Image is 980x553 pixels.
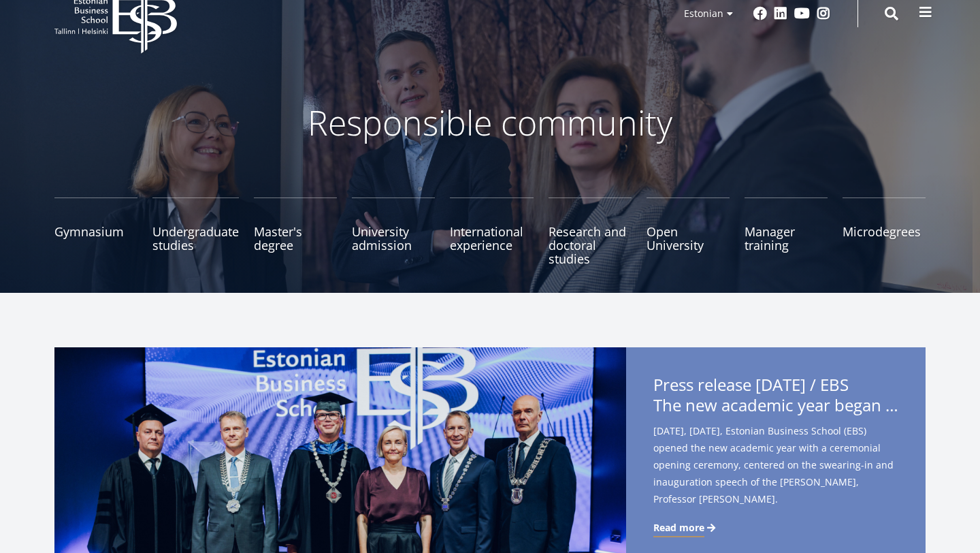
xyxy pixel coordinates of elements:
[843,197,926,266] a: Microdegrees
[653,424,894,505] font: [DATE], [DATE], Estonian Business School (EBS) opened the new academic year with a ceremonial ope...
[54,223,124,240] font: Gymnasium
[843,223,921,240] font: Microdegrees
[450,223,523,253] font: International experience
[653,373,849,396] font: Press release [DATE] / EBS
[352,223,412,253] font: University admission
[54,197,137,266] a: Gymnasium
[653,521,718,535] a: Read more
[254,197,337,266] a: Master's degree
[745,197,828,266] a: Manager training
[152,223,239,253] font: Undergraduate studies
[549,223,626,267] font: Research and doctoral studies
[308,99,672,146] font: Responsible community
[254,223,302,253] font: Master's degree
[653,521,704,534] font: Read more
[647,223,704,253] font: Open University
[745,223,795,253] font: Manager training
[647,197,730,266] a: Open University
[450,197,533,266] a: International experience
[152,197,239,266] a: Undergraduate studies
[549,197,632,266] a: Research and doctoral studies
[352,197,435,266] a: University admission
